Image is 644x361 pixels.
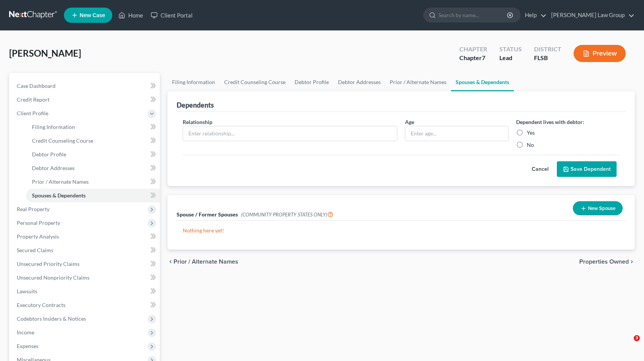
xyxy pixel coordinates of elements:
span: Prior / Alternate Names [32,178,89,185]
span: Secured Claims [17,247,53,253]
span: Executory Contracts [17,302,65,308]
div: Lead [499,54,522,62]
input: Search by name... [438,8,508,22]
a: Spouses & Dependents [451,73,514,91]
a: Secured Claims [11,243,160,257]
label: Dependent lives with debtor: [516,118,584,126]
button: Properties Owned chevron_right [579,259,635,265]
a: [PERSON_NAME] Law Group [547,8,634,22]
div: Chapter [459,54,487,62]
a: Debtor Profile [26,148,160,161]
div: District [534,45,561,54]
label: No [527,141,534,149]
label: Age [405,118,414,126]
a: Client Portal [147,8,196,22]
label: Yes [527,129,535,137]
span: [PERSON_NAME] [9,48,81,59]
a: Filing Information [26,120,160,134]
span: Debtor Addresses [32,165,75,171]
a: Case Dashboard [11,79,160,93]
a: Debtor Addresses [333,73,385,91]
span: Personal Property [17,219,60,226]
span: Properties Owned [579,259,629,265]
a: Filing Information [167,73,220,91]
button: Preview [574,45,626,62]
span: Lawsuits [17,288,37,294]
iframe: Intercom live chat [618,335,636,353]
span: Codebtors Insiders & Notices [17,315,86,322]
a: Debtor Profile [290,73,333,91]
a: Debtor Addresses [26,161,160,175]
input: Enter relationship... [183,126,397,141]
span: Credit Counseling Course [32,137,93,144]
button: chevron_left Prior / Alternate Names [167,259,238,265]
i: chevron_left [167,259,174,265]
div: Status [499,45,522,54]
a: Spouses & Dependents [26,189,160,202]
span: Unsecured Nonpriority Claims [17,274,89,281]
span: 3 [634,335,640,341]
a: Credit Counseling Course [220,73,290,91]
a: Unsecured Priority Claims [11,257,160,271]
span: Relationship [183,119,212,125]
button: Save Dependent [557,161,617,177]
span: Expenses [17,343,38,349]
a: Executory Contracts [11,298,160,312]
span: (COMMUNITY PROPERTY STATES ONLY) [241,212,333,218]
div: FLSB [534,54,561,62]
span: Client Profile [17,110,48,116]
input: Enter age... [405,126,508,141]
span: Case Dashboard [17,83,56,89]
span: New Case [80,13,105,18]
a: Prior / Alternate Names [26,175,160,189]
a: Lawsuits [11,285,160,298]
span: Prior / Alternate Names [174,259,238,265]
span: Spouse / Former Spouses [177,211,238,218]
a: Unsecured Nonpriority Claims [11,271,160,285]
a: Credit Report [11,93,160,107]
button: New Spouse [573,201,623,215]
a: Property Analysis [11,230,160,243]
a: Prior / Alternate Names [385,73,451,91]
span: Spouses & Dependents [32,192,86,199]
span: Unsecured Priority Claims [17,261,80,267]
div: Chapter [459,45,487,54]
button: Cancel [523,162,557,177]
a: Home [115,8,147,22]
span: Debtor Profile [32,151,66,157]
p: Nothing here yet! [183,227,620,234]
a: Help [521,8,547,22]
a: Credit Counseling Course [26,134,160,148]
span: Credit Report [17,96,49,103]
i: chevron_right [629,259,635,265]
div: Dependents [177,100,214,110]
span: Filing Information [32,124,75,130]
span: Real Property [17,206,49,212]
span: Income [17,329,34,336]
span: Property Analysis [17,233,59,240]
span: 7 [482,54,485,61]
